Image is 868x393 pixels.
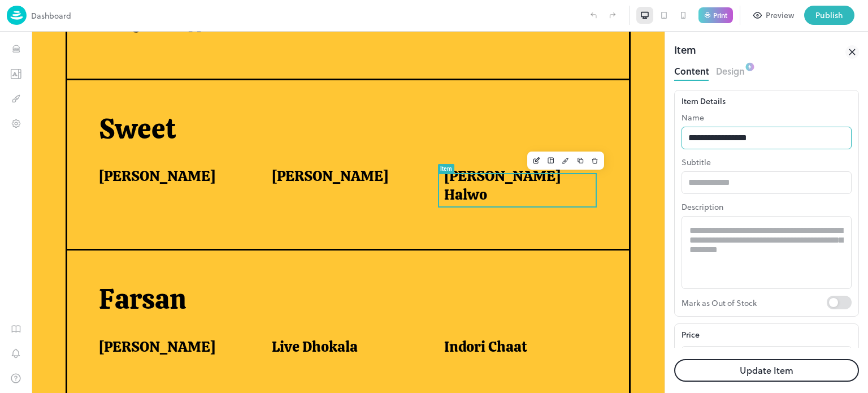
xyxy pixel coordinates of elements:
button: Publish [804,6,854,25]
p: Farsan [67,251,572,285]
span: Live Dhokala [240,306,326,325]
label: Redo (Ctrl + Y) [603,6,622,25]
button: Duplicate [541,122,556,136]
button: Preview [747,6,801,25]
button: Layout [512,122,527,136]
p: Mark as Out of Stock [682,296,827,309]
div: Item [674,42,696,62]
div: Item Details [682,95,852,107]
p: Description [682,201,852,213]
span: [PERSON_NAME] [67,135,184,154]
p: Print [713,12,727,19]
p: Dashboard [31,10,71,21]
button: Design [716,62,745,77]
button: Content [674,62,709,77]
span: [PERSON_NAME] [240,135,357,154]
button: Update Item [674,359,859,382]
img: logo-86c26b7e.jpg [7,6,27,25]
div: Item [409,134,420,140]
span: [PERSON_NAME] [67,306,184,325]
button: Design [527,122,541,136]
p: Sweet [67,80,572,115]
div: Preview [766,9,794,21]
p: Subtitle [682,156,852,168]
button: Edit [497,122,512,136]
label: Undo (Ctrl + Z) [584,6,603,25]
button: Delete [556,122,571,136]
p: Name [682,111,852,123]
p: Price [682,329,700,340]
span: [PERSON_NAME] Halwo [413,135,558,172]
span: Indori Chaat [413,306,496,325]
div: Publish [815,9,843,21]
